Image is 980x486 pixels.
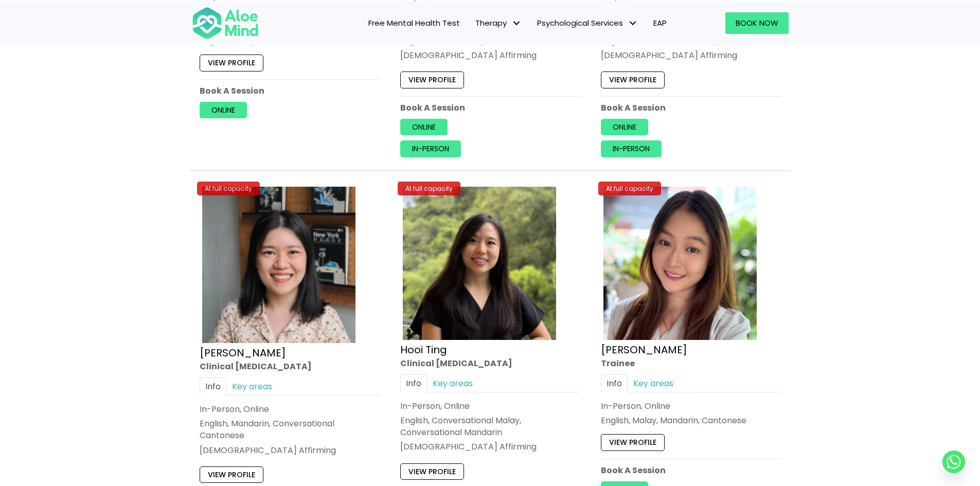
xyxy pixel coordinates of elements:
[598,182,661,195] div: At full capacity
[400,141,461,157] a: In-person
[725,12,789,34] a: Book Now
[603,187,757,340] img: hoong yee trainee
[400,374,427,392] a: Info
[192,6,259,40] img: Aloe mind Logo
[537,17,638,28] span: Psychological Services
[427,374,478,392] a: Key areas
[400,342,447,356] a: Hooi Ting
[529,12,646,34] a: Psychological ServicesPsychological Services: submenu
[200,361,380,372] div: Clinical [MEDICAL_DATA]
[468,12,529,34] a: TherapyTherapy: submenu
[601,374,628,392] a: Info
[601,464,781,476] p: Book A Session
[601,50,781,62] div: [DEMOGRAPHIC_DATA] Affirming
[626,15,640,30] span: Psychological Services: submenu
[400,50,580,62] div: [DEMOGRAPHIC_DATA] Affirming
[272,12,674,34] nav: Menu
[202,187,355,343] img: Chen-Wen-profile-photo
[400,400,580,412] div: In-Person, Online
[200,102,247,118] a: Online
[601,102,781,114] p: Book A Session
[226,377,278,395] a: Key areas
[400,72,464,88] a: View profile
[736,17,778,28] span: Book Now
[942,451,965,473] a: Whatsapp
[653,17,667,28] span: EAP
[601,400,781,412] div: In-Person, Online
[400,415,580,438] p: English, Conversational Malay, Conversational Mandarin
[601,72,665,88] a: View profile
[400,463,464,480] a: View profile
[368,17,460,28] span: Free Mental Health Test
[601,415,781,426] p: English, Malay, Mandarin, Cantonese
[200,55,263,71] a: View profile
[200,85,380,97] p: Book A Session
[601,357,781,369] div: Trainee
[601,434,665,451] a: View profile
[400,357,580,369] div: Clinical [MEDICAL_DATA]
[601,119,648,135] a: Online
[646,12,674,34] a: EAP
[200,346,286,360] a: [PERSON_NAME]
[400,119,448,135] a: Online
[400,441,580,453] div: [DEMOGRAPHIC_DATA] Affirming
[200,403,380,415] div: In-Person, Online
[475,17,522,28] span: Therapy
[601,342,687,356] a: [PERSON_NAME]
[398,182,460,195] div: At full capacity
[200,466,263,483] a: View profile
[400,102,580,114] p: Book A Session
[601,141,662,157] a: In-person
[197,182,260,195] div: At full capacity
[628,374,679,392] a: Key areas
[200,418,380,441] p: English, Mandarin, Conversational Cantonese
[200,444,380,456] div: [DEMOGRAPHIC_DATA] Affirming
[509,15,524,30] span: Therapy: submenu
[200,377,226,395] a: Info
[403,187,556,340] img: Hooi ting Clinical Psychologist
[361,12,468,34] a: Free Mental Health Test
